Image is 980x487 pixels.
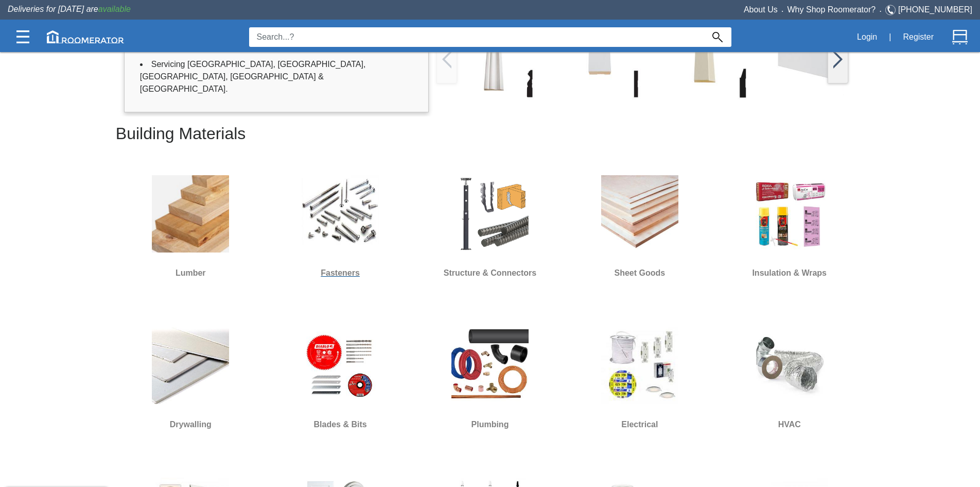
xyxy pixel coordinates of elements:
img: Electrical.jpg [601,327,678,404]
h2: Building Materials [116,116,864,151]
h6: Insulation & Wraps [725,266,854,280]
div: | [883,26,897,48]
img: /app/images/Buttons/favicon.jpg [660,10,750,100]
h6: Drywalling [126,418,255,431]
img: Plumbing.jpg [451,327,529,404]
img: Cart.svg [952,29,968,45]
h6: HVAC [725,418,854,431]
img: Sheet_Good.jpg [601,175,678,253]
img: Blades-&-Bits.jpg [302,327,379,404]
a: Insulation & Wraps [725,167,854,286]
h6: Blades & Bits [276,418,405,431]
a: About Us [744,5,778,14]
h6: Plumbing [426,418,554,431]
li: Servicing [GEOGRAPHIC_DATA], [GEOGRAPHIC_DATA], [GEOGRAPHIC_DATA], [GEOGRAPHIC_DATA] & [GEOGRAPHI... [140,54,413,99]
img: Drywall.jpg [152,327,229,404]
button: Login [851,26,883,48]
a: Lumber [126,167,255,286]
img: /app/images/Buttons/favicon.jpg [449,10,539,100]
img: Telephone.svg [885,4,898,16]
a: Why Shop Roomerator? [787,5,876,14]
h6: Structure & Connectors [426,266,554,280]
h6: Fasteners [276,266,405,280]
img: /app/images/Buttons/favicon.jpg [765,10,855,100]
img: HVAC.jpg [751,327,828,404]
img: roomerator-logo.svg [47,30,124,43]
img: Insulation.jpg [751,175,828,253]
a: HVAC [725,319,854,438]
img: /app/images/Buttons/favicon.jpg [442,50,451,69]
input: Search...? [249,27,704,47]
img: /app/images/Buttons/favicon.jpg [554,10,644,100]
h6: Lumber [126,266,255,280]
img: /app/images/Buttons/favicon.jpg [833,50,843,69]
a: Sheet Goods [575,167,704,286]
img: Lumber.jpg [152,175,229,253]
a: [PHONE_NUMBER] [898,5,972,14]
h6: Electrical [575,418,704,431]
h6: Sheet Goods [575,266,704,280]
a: Fasteners [276,167,405,286]
img: Categories.svg [16,30,29,43]
button: Register [897,26,939,48]
a: Plumbing [426,319,554,438]
img: Search_Icon.svg [712,32,723,42]
span: • [876,9,885,13]
a: Drywalling [126,319,255,438]
a: Blades & Bits [276,319,405,438]
span: available [98,5,131,13]
span: Deliveries for [DATE] are [8,5,131,13]
a: Structure & Connectors [426,167,554,286]
a: Electrical [575,319,704,438]
img: S&H.jpg [451,175,529,253]
span: • [778,9,787,13]
img: Screw.jpg [302,175,379,253]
